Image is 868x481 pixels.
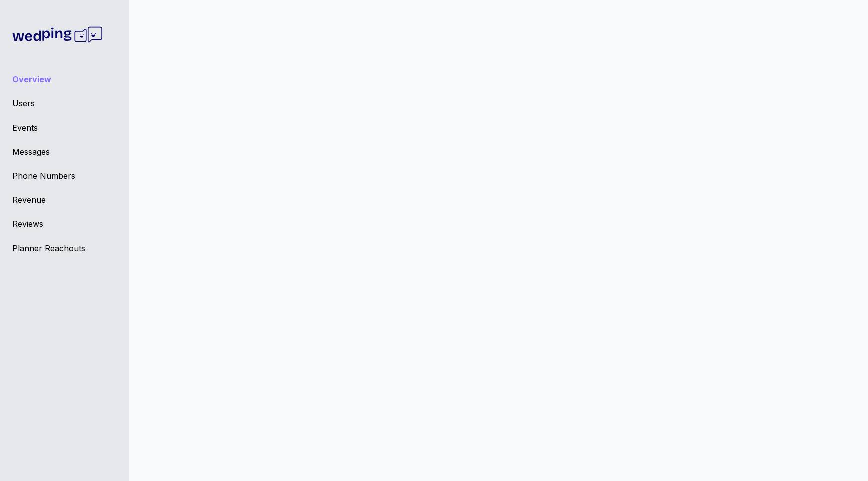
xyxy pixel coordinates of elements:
[12,73,117,85] a: Overview
[12,218,117,230] a: Reviews
[12,242,117,254] a: Planner Reachouts
[12,122,117,134] a: Events
[12,170,117,182] a: Phone Numbers
[12,194,117,206] a: Revenue
[12,146,117,158] a: Messages
[12,97,117,109] a: Users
